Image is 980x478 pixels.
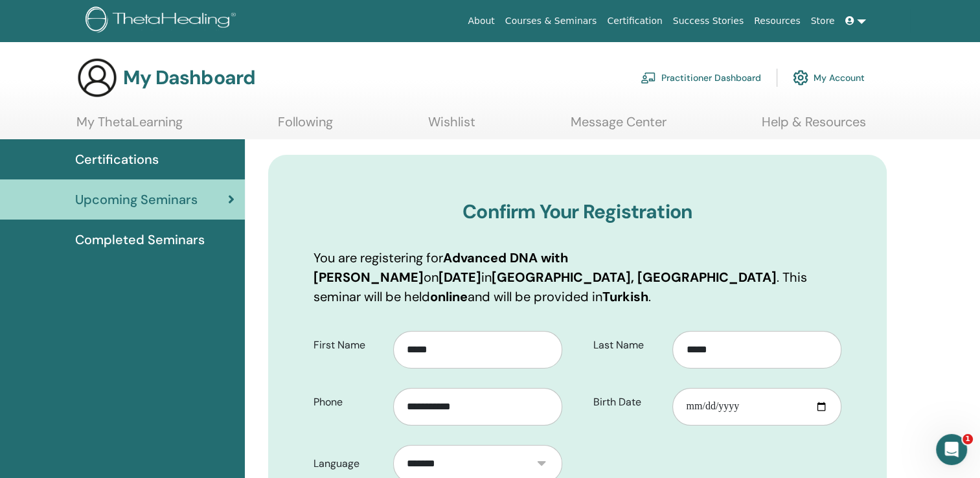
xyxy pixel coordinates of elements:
a: Wishlist [428,114,475,139]
a: My Account [793,63,865,92]
a: Store [806,9,840,33]
label: First Name [304,333,393,358]
span: 1 [963,434,973,444]
a: Courses & Seminars [500,9,602,33]
h3: Confirm Your Registration [313,200,841,223]
label: Last Name [584,333,673,358]
a: Help & Resources [762,114,866,139]
span: Certifications [75,150,159,169]
a: Practitioner Dashboard [641,63,761,92]
a: Certification [602,9,667,33]
img: generic-user-icon.jpg [76,57,118,98]
a: Message Center [571,114,667,139]
span: Completed Seminars [75,230,205,249]
label: Birth Date [584,390,673,415]
a: My ThetaLearning [76,114,183,139]
h3: My Dashboard [123,66,255,89]
a: Resources [749,9,806,33]
img: chalkboard-teacher.svg [641,72,656,84]
b: [GEOGRAPHIC_DATA], [GEOGRAPHIC_DATA] [492,269,777,286]
label: Phone [304,390,393,415]
span: Upcoming Seminars [75,190,198,209]
img: cog.svg [793,67,808,89]
label: Language [304,451,393,476]
a: Following [278,114,333,139]
a: About [462,9,499,33]
b: online [430,288,468,305]
b: Turkish [602,288,648,305]
iframe: Intercom live chat [936,434,967,465]
a: Success Stories [668,9,749,33]
img: logo.png [85,6,240,36]
p: You are registering for on in . This seminar will be held and will be provided in . [313,248,841,306]
b: [DATE] [439,269,481,286]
